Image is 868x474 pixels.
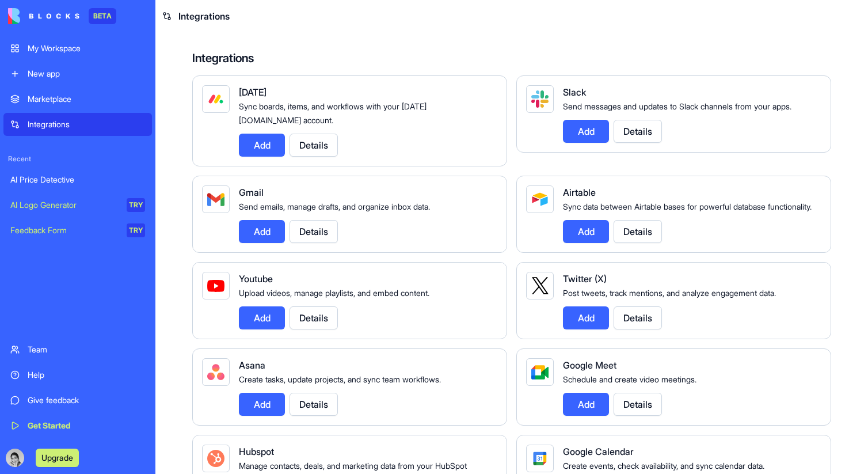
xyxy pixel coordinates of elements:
a: AI Logo GeneratorTRY [3,194,152,217]
button: Add [239,220,285,243]
button: Add [239,134,285,157]
span: Schedule and create video meetings. [563,374,696,384]
div: TRY [127,223,145,237]
button: Add [563,220,609,243]
div: Marketplace [28,93,145,105]
a: Marketplace [3,88,152,111]
span: Google Meet [563,359,616,371]
span: Post tweets, track mentions, and analyze engagement data. [563,288,776,298]
h4: Integrations [192,50,831,66]
span: Send messages and updates to Slack channels from your apps. [563,101,791,111]
a: My Workspace [3,37,152,60]
button: Details [290,306,338,329]
a: Get Started [3,414,152,437]
a: AI Price Detective [3,168,152,191]
button: Details [614,306,662,329]
span: Slack [563,86,586,98]
span: Asana [239,359,265,371]
button: Details [290,134,338,157]
button: Details [290,393,338,416]
span: Youtube [239,273,273,285]
button: Add [239,393,285,416]
span: Integrations [178,9,230,23]
a: Integrations [3,113,152,136]
span: [DATE] [239,86,267,98]
button: Upgrade [36,449,79,467]
a: BETA [8,8,116,24]
a: Give feedback [3,389,152,412]
a: Upgrade [36,452,79,463]
div: My Workspace [28,43,145,54]
span: Sync boards, items, and workflows with your [DATE][DOMAIN_NAME] account. [239,101,427,125]
span: Gmail [239,187,264,198]
span: Create events, check availability, and sync calendar data. [563,461,764,471]
a: New app [3,62,152,85]
a: Help [3,363,152,386]
div: TRY [127,198,145,212]
button: Details [614,120,662,143]
img: ACg8ocKD4bzAdaUvb3LJs9GaWQLFrwc9nwTM21_tkAq2ym83rhOSOFmZEA=s96-c [6,449,24,467]
div: Feedback Form [10,225,119,236]
span: Google Calendar [563,446,634,457]
div: Team [28,344,145,355]
button: Add [563,393,609,416]
div: AI Logo Generator [10,199,119,211]
a: Feedback FormTRY [3,219,152,242]
div: New app [28,68,145,79]
span: Send emails, manage drafts, and organize inbox data. [239,202,430,211]
button: Add [563,120,609,143]
div: BETA [89,8,116,24]
button: Details [290,220,338,243]
span: Create tasks, update projects, and sync team workflows. [239,374,441,384]
span: Twitter (X) [563,273,607,285]
span: Hubspot [239,446,274,457]
span: Recent [3,154,152,164]
a: Team [3,338,152,361]
div: Integrations [28,119,145,130]
div: Help [28,369,145,381]
button: Details [614,220,662,243]
img: logo [8,8,79,24]
span: Upload videos, manage playlists, and embed content. [239,288,429,298]
div: AI Price Detective [10,174,145,185]
button: Add [563,306,609,329]
div: Get Started [28,420,145,431]
button: Add [239,306,285,329]
span: Airtable [563,187,596,198]
button: Details [614,393,662,416]
div: Give feedback [28,395,145,406]
span: Sync data between Airtable bases for powerful database functionality. [563,202,812,211]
